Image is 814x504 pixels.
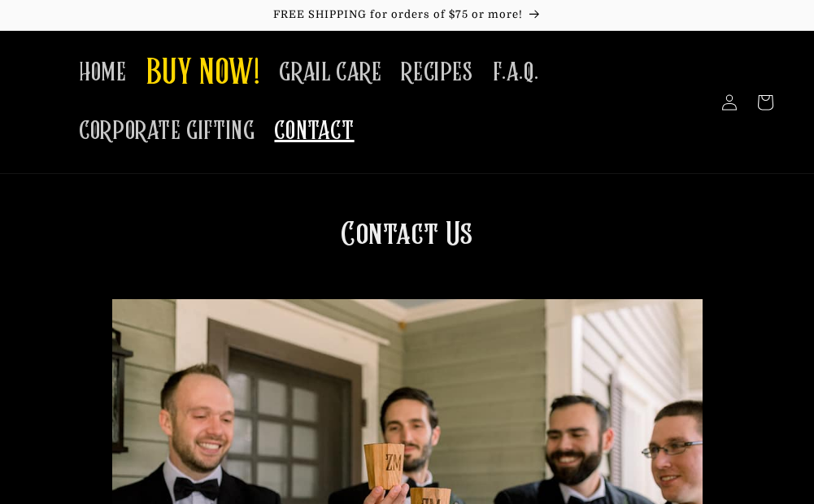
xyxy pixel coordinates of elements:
a: GRAIL CARE [269,47,391,98]
span: GRAIL CARE [279,57,381,89]
a: F.A.Q. [483,47,549,98]
a: BUY NOW! [137,42,270,106]
span: RECIPES [401,57,472,89]
p: FREE SHIPPING for orders of $75 or more! [16,8,798,22]
span: CORPORATE GIFTING [79,115,255,147]
a: RECIPES [391,47,482,98]
span: CONTACT [274,115,354,147]
span: HOME [79,57,126,89]
a: HOME [69,47,136,98]
a: CONTACT [264,106,363,157]
span: BUY NOW! [146,52,260,97]
span: F.A.Q. [493,57,539,89]
a: CORPORATE GIFTING [69,106,264,157]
